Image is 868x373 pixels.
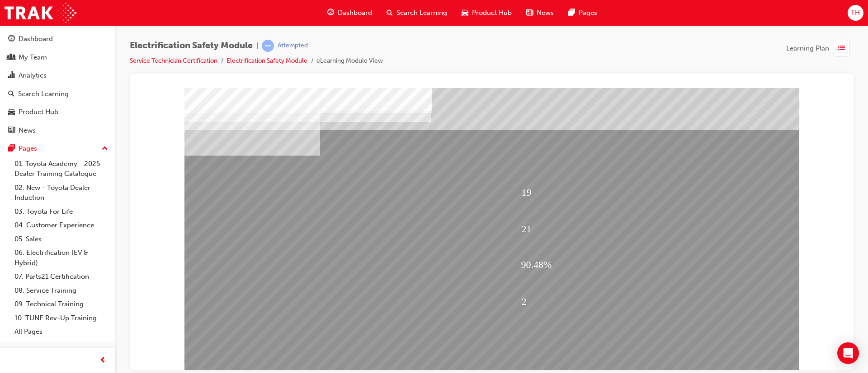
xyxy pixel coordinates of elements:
span: Search Learning [396,8,447,18]
a: 03. Toyota For Life [11,205,112,219]
div: Open Intercom Messenger [837,342,859,364]
span: Learning Plan [786,43,829,54]
div: News [19,125,36,136]
span: car-icon [8,108,15,116]
span: pages-icon [8,145,15,153]
span: Product Hub [472,8,512,18]
span: Electrification Safety Module [130,41,253,51]
a: car-iconProduct Hub [454,4,519,22]
div: 19 [385,87,632,121]
span: Dashboard [338,8,372,18]
a: 10. TUNE Rev-Up Training [11,311,112,325]
span: | [256,41,258,51]
img: Trak [5,3,76,23]
button: Pages [4,140,112,157]
a: Dashboard [4,31,112,47]
span: news-icon [8,127,15,135]
div: 21 [385,124,632,158]
button: Learning Plan [786,40,854,57]
a: search-iconSearch Learning [379,4,454,22]
span: TH [851,8,860,18]
div: Product Hub [19,107,58,117]
span: car-icon [462,7,468,18]
div: Attempted [278,41,308,50]
a: Product Hub [4,104,112,120]
a: Service Technician Certification [130,57,217,64]
span: News [537,8,554,18]
span: search-icon [387,7,393,18]
a: 07. Parts21 Certification [11,270,112,284]
li: eLearning Module View [316,56,383,66]
a: All Pages [11,325,112,339]
a: news-iconNews [519,4,561,22]
a: My Team [4,49,112,66]
span: search-icon [8,90,14,98]
a: 08. Service Training [11,284,112,298]
span: learningRecordVerb_ATTEMPT-icon [262,40,274,52]
a: guage-iconDashboard [320,4,379,22]
div: 90.48% [384,160,632,194]
div: Search Learning [18,89,69,99]
span: guage-icon [327,7,334,18]
span: up-icon [102,143,108,155]
button: TH [848,5,863,21]
span: pages-icon [568,7,575,18]
a: 05. Sales [11,232,112,246]
a: 01. Toyota Academy - 2025 Dealer Training Catalogue [11,157,112,181]
div: 2 [385,197,632,230]
span: news-icon [526,7,533,18]
a: News [4,122,112,139]
a: 09. Technical Training [11,297,112,311]
span: guage-icon [8,35,15,43]
a: 04. Customer Experience [11,218,112,232]
a: pages-iconPages [561,4,604,22]
div: Pages [19,143,37,154]
div: Analytics [19,70,47,81]
span: Pages [579,8,597,18]
span: chart-icon [8,72,15,80]
a: Search Learning [4,86,112,102]
span: people-icon [8,54,15,62]
a: Analytics [4,67,112,84]
span: prev-icon [99,355,106,366]
div: My Team [19,52,47,63]
button: DashboardMy TeamAnalyticsSearch LearningProduct HubNews [4,29,112,140]
span: list-icon [838,43,845,54]
div: Dashboard [19,34,53,44]
a: 02. New - Toyota Dealer Induction [11,181,112,205]
a: Electrification Safety Module [226,57,307,64]
a: 06. Electrification (EV & Hybrid) [11,246,112,270]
